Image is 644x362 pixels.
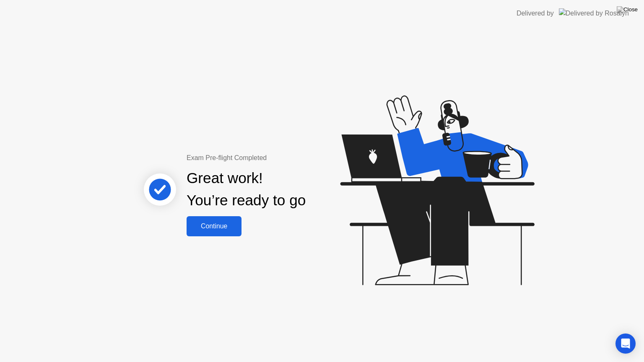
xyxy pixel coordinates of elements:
[617,6,638,13] img: Close
[517,8,554,18] div: Delivered by
[615,334,636,354] div: Open Intercom Messenger
[187,216,241,236] button: Continue
[189,222,239,230] div: Continue
[187,153,360,163] div: Exam Pre-flight Completed
[559,8,629,18] img: Delivered by Rosalyn
[187,167,306,212] div: Great work! You’re ready to go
